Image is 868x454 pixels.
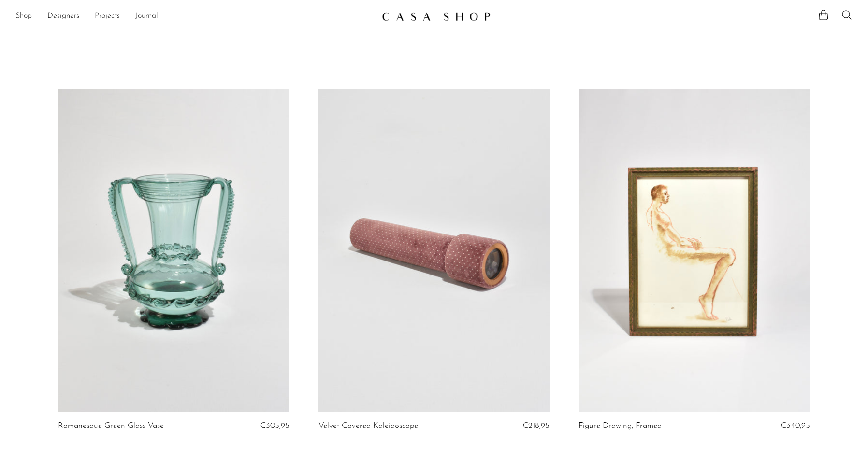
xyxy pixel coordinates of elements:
a: Romanesque Green Glass Vase [58,422,164,430]
a: Shop [15,10,32,23]
span: €305,95 [260,422,289,430]
span: €218,95 [522,422,550,430]
a: Projects [95,10,120,23]
span: €340,95 [781,422,810,430]
nav: Desktop navigation [15,8,374,25]
a: Figure Drawing, Framed [579,422,662,430]
ul: NEW HEADER MENU [15,8,374,25]
a: Velvet-Covered Kaleidoscope [318,422,418,430]
a: Designers [47,10,79,23]
a: Journal [135,10,158,23]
